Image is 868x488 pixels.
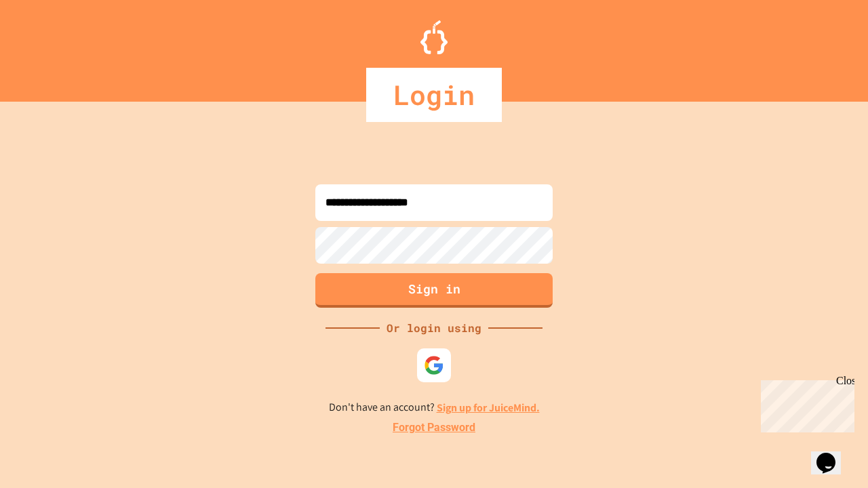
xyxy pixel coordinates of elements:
a: Forgot Password [393,420,475,436]
img: Logo.svg [420,20,448,54]
p: Don't have an account? [329,399,540,416]
div: Login [366,68,502,122]
iframe: chat widget [755,375,854,432]
img: google-icon.svg [424,355,444,375]
a: Sign up for JuiceMind. [437,401,540,415]
div: Chat with us now!Close [5,5,94,86]
div: Or login using [380,320,488,336]
button: Sign in [315,273,553,308]
iframe: chat widget [811,434,854,474]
